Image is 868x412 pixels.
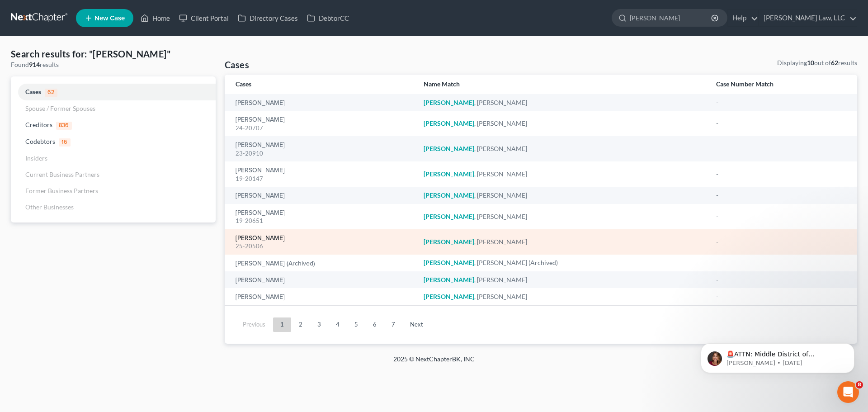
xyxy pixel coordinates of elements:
[11,133,216,150] a: Codebtors16
[94,15,125,22] span: New Case
[236,100,285,106] a: [PERSON_NAME]
[11,47,216,60] h4: Search results for: "[PERSON_NAME]"
[716,237,846,246] div: -
[424,259,474,266] em: [PERSON_NAME]
[292,317,310,332] a: 2
[630,9,712,26] input: Search by name...
[25,121,52,128] span: Creditors
[424,212,701,221] div: , [PERSON_NAME]
[11,117,216,133] a: Creditors836
[716,144,846,153] div: -
[236,175,409,183] div: 19-20147
[424,144,701,153] div: , [PERSON_NAME]
[236,117,285,123] a: [PERSON_NAME]
[302,10,354,26] a: DebtorCC
[831,59,838,66] strong: 62
[424,258,701,267] div: , [PERSON_NAME] (Archived)
[11,100,216,117] a: Spouse / Former Spouses
[29,61,40,68] strong: 914
[236,149,409,158] div: 23-20910
[716,170,846,179] div: -
[716,258,846,267] div: -
[236,193,285,199] a: [PERSON_NAME]
[136,10,175,26] a: Home
[716,98,846,107] div: -
[236,277,285,284] a: [PERSON_NAME]
[424,99,474,106] em: [PERSON_NAME]
[56,122,72,130] span: 836
[273,317,291,332] a: 1
[236,242,409,251] div: 25-20506
[25,154,47,162] span: Insiders
[728,10,758,26] a: Help
[424,276,474,284] em: [PERSON_NAME]
[716,191,846,200] div: -
[347,317,365,332] a: 5
[11,150,216,166] a: Insiders
[11,166,216,183] a: Current Business Partners
[236,294,285,300] a: [PERSON_NAME]
[11,183,216,199] a: Former Business Partners
[45,89,57,97] span: 62
[310,317,328,332] a: 3
[424,213,474,220] em: [PERSON_NAME]
[25,187,98,194] span: Former Business Partners
[25,170,99,178] span: Current Business Partners
[225,58,249,71] h4: Cases
[11,199,216,215] a: Other Businesses
[25,104,95,112] span: Spouse / Former Spouses
[807,59,814,66] strong: 10
[424,293,474,300] em: [PERSON_NAME]
[236,217,409,225] div: 19-20651
[25,137,55,145] span: Codebtors
[716,275,846,284] div: -
[424,275,701,284] div: , [PERSON_NAME]
[424,237,701,246] div: , [PERSON_NAME]
[384,317,402,332] a: 7
[424,145,474,152] em: [PERSON_NAME]
[424,292,701,301] div: , [PERSON_NAME]
[716,292,846,301] div: -
[11,84,216,100] a: Cases62
[236,124,409,133] div: 24-20707
[716,212,846,221] div: -
[59,138,71,147] span: 16
[424,191,474,199] em: [PERSON_NAME]
[236,210,285,216] a: [PERSON_NAME]
[176,355,692,371] div: 2025 © NextChapterBK, INC
[329,317,347,332] a: 4
[175,10,233,26] a: Client Portal
[716,119,846,128] div: -
[759,10,857,26] a: [PERSON_NAME] Law, LLC
[225,75,416,94] th: Cases
[837,381,859,403] iframe: Intercom live chat
[856,381,863,388] span: 8
[424,98,701,107] div: , [PERSON_NAME]
[424,170,474,178] em: [PERSON_NAME]
[236,167,285,174] a: [PERSON_NAME]
[687,324,868,388] iframe: Intercom notifications message
[25,88,41,95] span: Cases
[424,119,474,127] em: [PERSON_NAME]
[366,317,384,332] a: 6
[416,75,708,94] th: Name Match
[777,58,857,67] div: Displaying out of results
[25,203,74,211] span: Other Businesses
[424,170,701,179] div: , [PERSON_NAME]
[11,60,216,69] div: Found results
[236,142,285,148] a: [PERSON_NAME]
[233,10,302,26] a: Directory Cases
[403,317,430,332] a: Next
[709,75,857,94] th: Case Number Match
[236,260,315,267] a: [PERSON_NAME] (Archived)
[424,119,701,128] div: , [PERSON_NAME]
[236,235,285,242] a: [PERSON_NAME]
[424,238,474,246] em: [PERSON_NAME]
[424,191,701,200] div: , [PERSON_NAME]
